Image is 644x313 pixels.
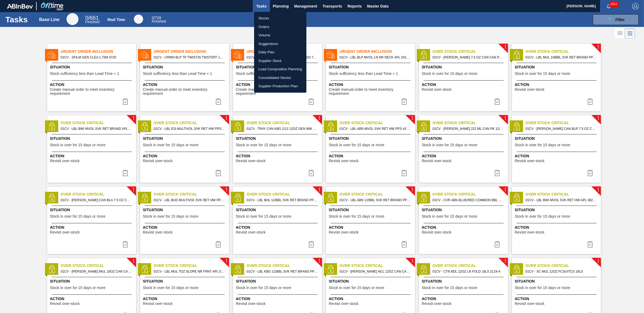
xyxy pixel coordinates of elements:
a: Volume [254,31,306,40]
a: Consolidated Stocks [254,74,306,82]
a: Supplier Production Plan [254,82,306,91]
a: Load Composition Planning [254,65,306,74]
a: Stocks [254,14,306,23]
a: Supplier Stock [254,57,306,65]
a: Suggestions [254,40,306,48]
a: Orders [254,23,306,31]
a: Daily Plan [254,48,306,57]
